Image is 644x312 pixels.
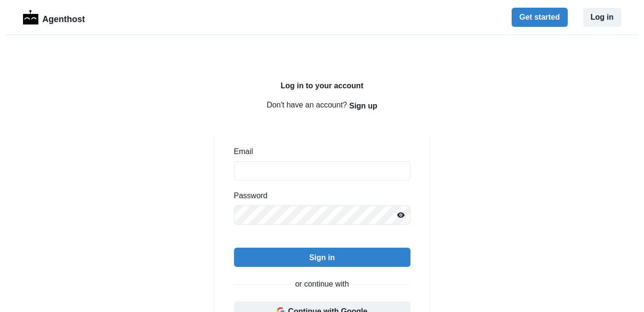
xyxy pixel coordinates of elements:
button: Log in [583,8,621,27]
button: Reveal password [391,205,410,225]
button: Get started [512,8,567,27]
p: or continue with [295,278,349,290]
button: Sign up [349,96,377,115]
label: Email [234,146,405,157]
a: LogoAgenthost [23,9,85,26]
p: Don't have an account? [215,96,430,115]
button: Sign in [234,248,410,267]
p: Agenthost [42,9,85,26]
h2: Log in to your account [215,81,430,90]
label: Password [234,190,405,202]
img: Logo [23,10,39,24]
